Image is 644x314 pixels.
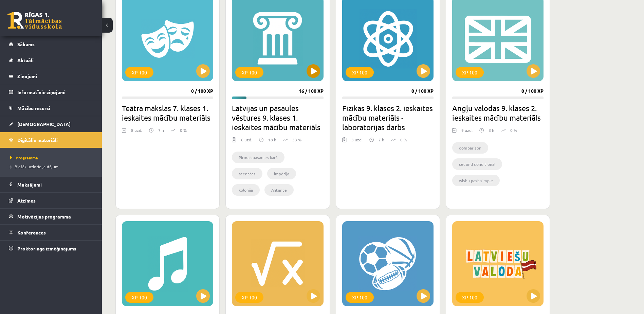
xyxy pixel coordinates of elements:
legend: Maksājumi [17,177,93,192]
a: Rīgas 1. Tālmācības vidusskola [7,12,62,29]
h2: Angļu valodas 9. klases 2. ieskaites mācību materiāls [452,103,544,122]
a: Programma [10,155,95,161]
p: 0 % [400,137,407,143]
li: wish +past simple [452,175,500,186]
div: XP 100 [235,292,263,303]
a: Digitālie materiāli [9,132,93,148]
span: Proktoringa izmēģinājums [17,245,76,251]
span: Digitālie materiāli [17,137,58,143]
legend: Ziņojumi [17,68,93,84]
div: 9 uzd. [461,127,473,137]
li: comparison [452,142,488,154]
div: 8 uzd. [131,127,142,137]
h2: Teātra mākslas 7. klases 1. ieskaites mācību materiāls [122,103,213,122]
h2: Fizikas 9. klases 2. ieskaites mācību materiāls - laboratorijas darbs [342,103,434,132]
span: [DEMOGRAPHIC_DATA] [17,121,71,127]
span: Mācību resursi [17,105,50,111]
a: Biežāk uzdotie jautājumi [10,163,95,170]
p: 7 h [158,127,164,133]
a: Informatīvie ziņojumi [9,84,93,100]
span: Biežāk uzdotie jautājumi [10,164,59,169]
a: Motivācijas programma [9,209,93,224]
div: XP 100 [235,67,263,78]
a: Proktoringa izmēģinājums [9,241,93,256]
a: [DEMOGRAPHIC_DATA] [9,116,93,132]
li: impērija [267,168,296,179]
span: Sākums [17,41,35,47]
span: Programma [10,155,38,160]
a: Maksājumi [9,177,93,192]
div: XP 100 [346,292,374,303]
p: 7 h [379,137,384,143]
p: 18 h [268,137,276,143]
a: Ziņojumi [9,68,93,84]
a: Sākums [9,36,93,52]
li: Antante [264,184,294,196]
h2: Latvijas un pasaules vēstures 9. klases 1. ieskaites mācību materiāls [232,103,323,132]
span: Motivācijas programma [17,213,71,220]
div: XP 100 [125,67,153,78]
a: Aktuāli [9,52,93,68]
li: second conditional [452,158,502,170]
span: Aktuāli [17,57,34,63]
legend: Informatīvie ziņojumi [17,84,93,100]
div: XP 100 [346,67,374,78]
a: Atzīmes [9,193,93,208]
a: Konferences [9,225,93,240]
p: 0 % [180,127,187,133]
div: 6 uzd. [241,137,252,147]
a: Mācību resursi [9,100,93,116]
p: 8 h [489,127,494,133]
div: XP 100 [456,292,484,303]
li: atentāts [232,168,262,179]
span: Konferences [17,229,46,235]
li: kolonija [232,184,260,196]
p: 33 % [292,137,301,143]
li: Pirmaispasaules karš [232,152,284,163]
span: Atzīmes [17,197,36,204]
div: XP 100 [125,292,153,303]
div: XP 100 [456,67,484,78]
p: 0 % [510,127,517,133]
div: 3 uzd. [351,137,363,147]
